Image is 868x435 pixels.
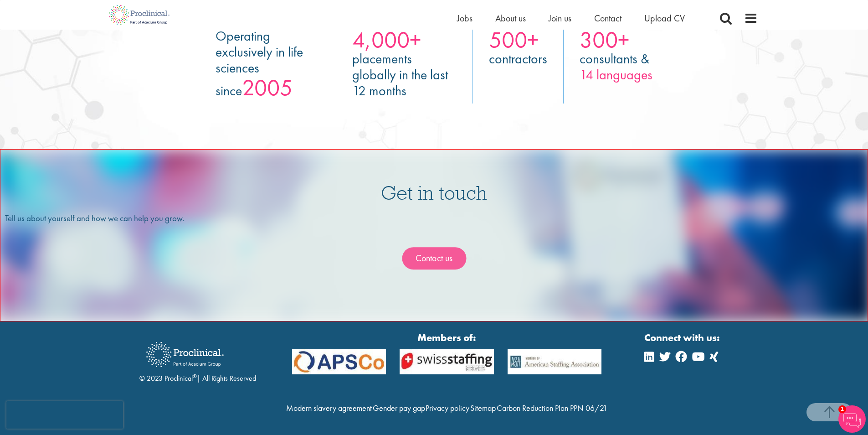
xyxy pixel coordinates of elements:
a: Sitemap [470,403,496,413]
a: Gender pay gap [373,403,425,413]
a: Upload CV [644,12,685,24]
iframe: reCAPTCHA [6,401,123,429]
span: 300+ [580,25,629,54]
sup: ® [193,373,197,380]
img: APSCo [501,349,609,374]
img: Proclinical Recruitment [139,336,231,373]
span: 4,000+ [352,25,421,54]
img: Chatbot [838,405,866,433]
a: Privacy policy [426,403,469,413]
a: Contact [594,12,621,24]
h3: Get in touch [5,183,863,203]
a: Contact us [402,247,466,269]
div: Tell us about yourself and how we can help you grow. [5,212,863,292]
a: Carbon Reduction Plan PPN 06/21 [497,403,607,413]
span: 14 languages [580,67,652,83]
li: placements globally in the last 12 months [336,24,473,104]
a: Modern slavery agreement [286,403,372,413]
div: © 2023 Proclinical | All Rights Reserved [139,335,256,384]
li: Operating exclusively in life sciences since [200,24,336,104]
span: 2005 [242,73,293,102]
span: 1 [838,405,846,413]
li: contractors [473,24,564,104]
img: APSCo [285,349,393,374]
span: 500+ [489,25,539,54]
a: Join us [549,12,571,24]
a: Jobs [457,12,473,24]
img: APSCo [393,349,501,374]
li: consultants & [564,24,668,104]
strong: Connect with us: [644,331,722,345]
a: About us [495,12,526,24]
strong: Members of: [292,331,602,345]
